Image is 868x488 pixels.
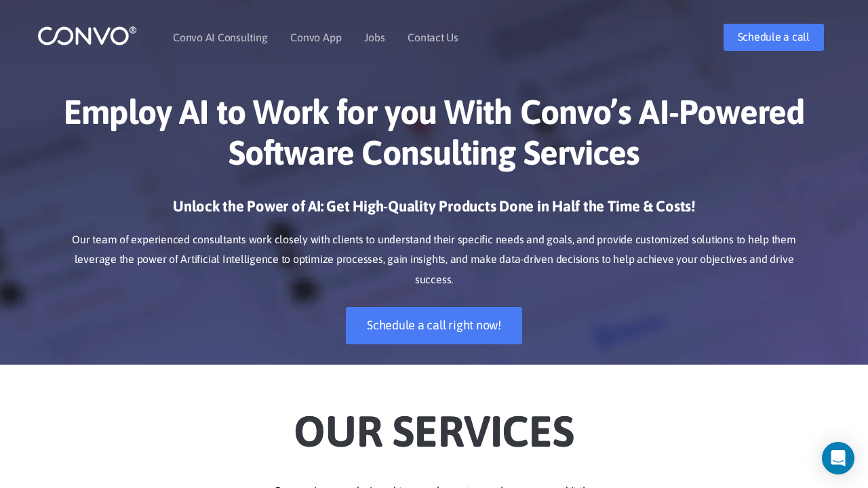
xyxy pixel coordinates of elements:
[58,197,810,226] h3: Unlock the Power of AI: Get High-Quality Products Done in Half the Time & Costs!
[724,24,824,51] a: Schedule a call
[364,32,384,43] a: Jobs
[37,25,137,46] img: logo_1.png
[290,32,341,43] a: Convo App
[58,91,810,183] h1: Employ AI to Work for you With Convo’s AI-Powered Software Consulting Services
[58,385,810,461] h2: Our Services
[58,230,810,291] p: Our team of experienced consultants work closely with clients to understand their specific needs ...
[822,442,854,474] div: Open Intercom Messenger
[408,32,458,43] a: Contact Us
[346,307,522,344] a: Schedule a call right now!
[173,32,267,43] a: Convo AI Consulting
